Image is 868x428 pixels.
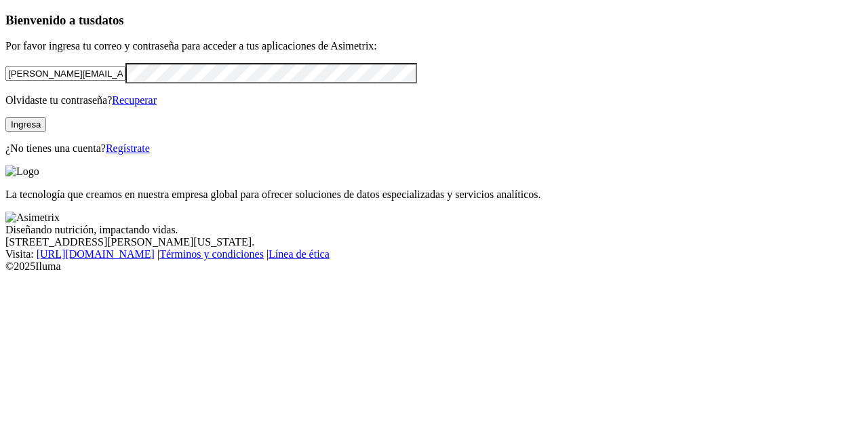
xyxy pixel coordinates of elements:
[95,13,124,27] span: datos
[5,40,863,52] p: Por favor ingresa tu correo y contraseña para acceder a tus aplicaciones de Asimetrix:
[5,212,60,224] img: Asimetrix
[5,224,863,236] div: Diseñando nutrición, impactando vidas.
[112,94,157,106] a: Recuperar
[269,248,330,260] a: Línea de ética
[159,248,264,260] a: Términos y condiciones
[5,189,863,201] p: La tecnología que creamos en nuestra empresa global para ofrecer soluciones de datos especializad...
[5,260,863,273] div: © 2025 Iluma
[106,142,150,154] a: Regístrate
[5,13,863,28] h3: Bienvenido a tus
[5,117,46,132] button: Ingresa
[5,248,863,260] div: Visita : | |
[5,94,863,106] p: Olvidaste tu contraseña?
[37,248,155,260] a: [URL][DOMAIN_NAME]
[5,142,863,155] p: ¿No tienes una cuenta?
[5,66,125,81] input: Tu correo
[5,166,39,178] img: Logo
[5,236,863,248] div: [STREET_ADDRESS][PERSON_NAME][US_STATE].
